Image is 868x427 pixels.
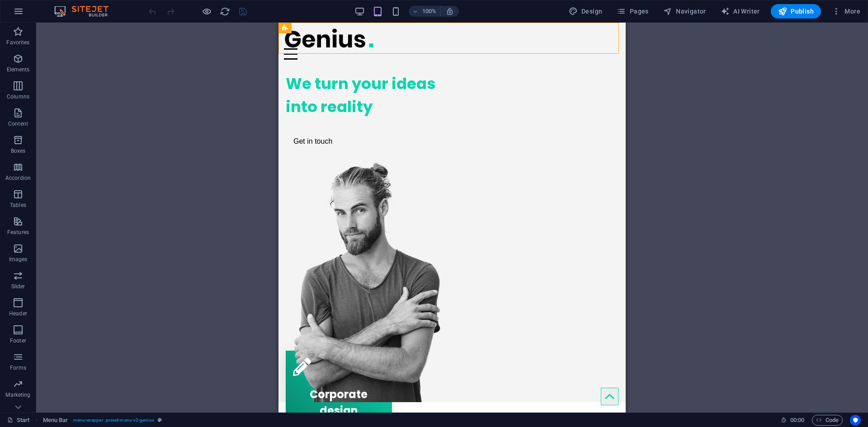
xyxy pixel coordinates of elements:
[10,337,26,344] p: Footer
[446,7,454,15] i: On resize automatically adjust zoom level to fit chosen device.
[797,417,798,423] span: :
[8,120,28,127] p: Content
[7,93,29,100] p: Columns
[717,4,764,19] button: AI Writer
[5,174,31,182] p: Accordion
[422,6,437,17] h6: 100%
[5,391,30,399] p: Marketing
[43,415,162,426] nav: breadcrumb
[219,6,230,17] button: reload
[790,415,804,426] span: 00 00
[660,4,710,19] button: Navigator
[778,7,814,16] span: Publish
[850,415,861,426] button: Usercentrics
[11,147,26,155] p: Boxes
[565,4,606,19] div: Design (Ctrl+Alt+Y)
[771,4,821,19] button: Publish
[9,256,28,263] p: Images
[9,310,27,317] p: Header
[832,7,860,16] span: More
[613,4,652,19] button: Pages
[663,7,706,16] span: Navigator
[812,415,843,426] button: Code
[158,418,162,422] i: This element is a customizable preset
[11,283,25,290] p: Slider
[43,415,68,426] span: Click to select. Double-click to edit
[781,415,805,426] h6: Session time
[721,7,760,16] span: AI Writer
[71,415,154,426] span: . menu-wrapper .preset-menu-v2-genius
[7,66,30,73] p: Elements
[816,415,839,426] span: Code
[7,229,29,236] p: Features
[52,6,120,17] img: Editor Logo
[409,6,441,17] button: 100%
[569,7,603,16] span: Design
[565,4,606,19] button: Design
[220,6,230,17] i: Reload page
[201,6,212,17] button: Click here to leave preview mode and continue editing
[828,4,864,19] button: More
[7,415,30,426] a: Click to cancel selection. Double-click to open Pages
[10,202,26,209] p: Tables
[10,364,26,371] p: Forms
[6,39,29,46] p: Favorites
[617,7,648,16] span: Pages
